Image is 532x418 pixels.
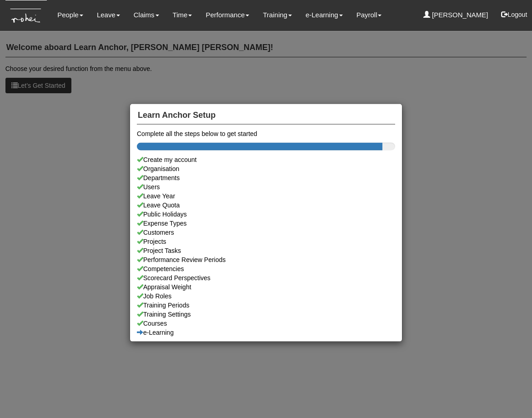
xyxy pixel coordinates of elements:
[137,255,395,264] a: Performance Review Periods
[137,129,395,138] div: Complete all the steps below to get started
[137,246,395,255] a: Project Tasks
[137,264,395,273] a: Competencies
[137,106,395,125] h4: Learn Anchor Setup
[137,282,395,292] a: Appraisal Weight
[137,173,395,182] a: Departments
[137,219,395,228] a: Expense Types
[137,310,395,319] a: Training Settings
[137,164,395,173] a: Organisation
[137,301,395,310] a: Training Periods
[137,292,395,301] a: Job Roles
[137,273,395,282] a: Scorecard Perspectives
[137,201,395,210] a: Leave Quota
[137,191,395,201] a: Leave Year
[137,182,395,191] a: Users
[137,155,395,164] div: Create my account
[137,319,395,328] a: Courses
[137,328,395,337] a: e-Learning
[137,210,395,219] a: Public Holidays
[137,237,395,246] a: Projects
[137,228,395,237] a: Customers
